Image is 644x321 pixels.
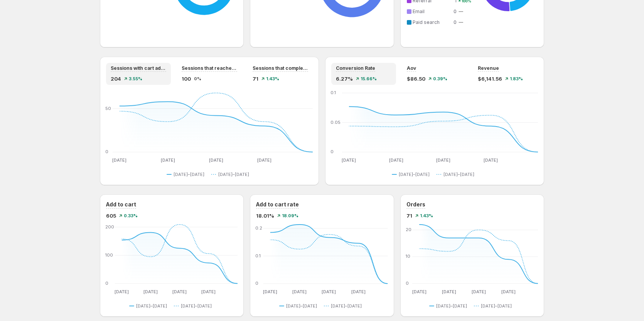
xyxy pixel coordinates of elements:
text: 100 [105,252,113,258]
text: [DATE] [442,289,456,294]
button: [DATE]–[DATE] [211,170,252,179]
text: [DATE] [115,289,129,294]
text: 0 [406,280,409,286]
text: [DATE] [293,289,307,294]
text: [DATE] [322,289,336,294]
span: 0% [194,76,201,81]
text: [DATE] [351,289,366,294]
span: 18.09% [282,213,298,218]
button: [DATE]–[DATE] [429,301,470,311]
span: 71 [406,212,412,220]
button: [DATE]–[DATE] [167,170,207,179]
td: Email [411,7,448,16]
span: [DATE]–[DATE] [436,303,467,309]
text: 50 [105,106,111,111]
span: [DATE]–[DATE] [174,171,204,177]
span: 0.39% [433,76,447,81]
span: 0 [453,8,457,14]
text: [DATE] [173,289,187,294]
span: $86.50 [407,75,425,83]
span: [DATE]–[DATE] [481,303,512,309]
h3: Add to cart rate [256,201,299,208]
span: $6,141.56 [478,75,502,83]
span: 0.33% [124,213,138,218]
text: 0 [255,280,258,286]
span: 204 [111,75,121,83]
text: 0 [330,149,334,154]
text: [DATE] [143,289,158,294]
text: [DATE] [257,157,271,163]
text: [DATE] [112,157,126,163]
span: [DATE]–[DATE] [331,303,362,309]
button: [DATE]–[DATE] [437,170,477,179]
span: [DATE]–[DATE] [286,303,317,309]
span: 18.01% [256,212,274,220]
span: 71 [253,75,258,83]
text: [DATE] [209,157,223,163]
span: Sessions that reached checkout [182,65,237,71]
h3: Add to cart [106,201,136,208]
span: 0 [453,19,457,25]
span: 6.27% [336,75,353,83]
span: [DATE]–[DATE] [218,171,249,177]
text: [DATE] [501,289,515,294]
span: Sessions with cart additions [111,65,166,71]
text: [DATE] [202,289,216,294]
text: [DATE] [412,289,426,294]
td: Paid search [411,18,448,27]
text: 0 [105,280,108,286]
span: Sessions that completed checkout [253,65,308,71]
span: Paid search [413,19,440,25]
text: [DATE] [389,157,403,163]
text: [DATE] [263,289,278,294]
text: 0 [105,149,108,154]
text: [DATE] [484,157,498,163]
span: [DATE]–[DATE] [443,171,474,177]
text: 0.1 [330,90,336,95]
span: 1.43% [266,76,279,81]
text: [DATE] [161,157,175,163]
button: [DATE]–[DATE] [474,301,515,311]
button: [DATE]–[DATE] [392,170,433,179]
span: Aov [407,65,416,71]
h3: Orders [406,201,425,208]
span: Revenue [478,65,499,71]
span: Conversion Rate [336,65,375,71]
span: Email [413,8,425,14]
span: 15.66% [361,76,377,81]
text: [DATE] [436,157,450,163]
text: 0.2 [255,225,262,231]
text: 0.1 [255,253,261,258]
span: 1.83% [510,76,523,81]
text: [DATE] [471,289,486,294]
span: [DATE]–[DATE] [399,171,430,177]
span: 3.55% [129,76,142,81]
span: 1.43% [420,213,433,218]
text: 0.05 [330,120,341,125]
button: [DATE]–[DATE] [324,301,365,311]
button: [DATE]–[DATE] [129,301,170,311]
text: 20 [406,227,411,232]
span: 100 [182,75,191,83]
span: 605 [106,212,116,220]
span: [DATE]–[DATE] [181,303,212,309]
button: [DATE]–[DATE] [279,301,320,311]
text: [DATE] [342,157,356,163]
button: [DATE]–[DATE] [174,301,215,311]
text: 10 [406,253,410,259]
span: [DATE]–[DATE] [136,303,167,309]
text: 200 [105,224,114,230]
